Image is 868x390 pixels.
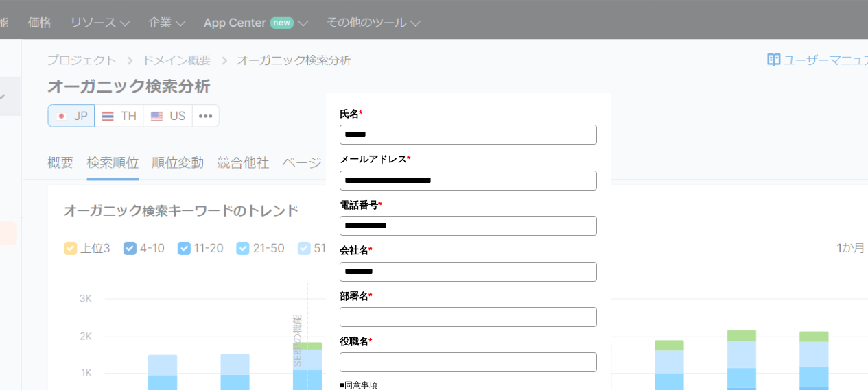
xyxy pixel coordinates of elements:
[340,106,597,121] label: 氏名
[340,197,597,212] label: 電話番号
[340,151,597,167] label: メールアドレス
[340,289,597,304] label: 部署名
[340,243,597,258] label: 会社名
[340,334,597,349] label: 役職名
